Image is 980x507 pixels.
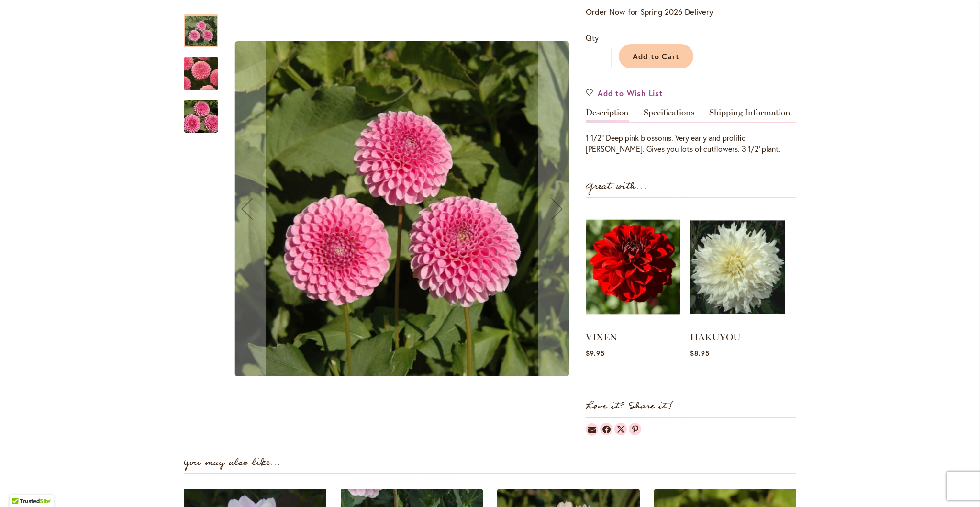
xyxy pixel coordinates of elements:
[586,398,673,414] strong: Love it? Share it!
[633,51,680,61] span: Add to Cart
[690,349,710,358] span: $8.95
[586,179,647,194] strong: Great with...
[586,331,617,343] a: VIXEN
[586,6,796,18] p: Order Now for Spring 2026 Delivery
[168,41,234,107] img: BETTY ANNE
[629,423,641,435] a: Dahlias on Pinterest
[644,108,694,122] a: Specifications
[586,33,599,43] span: Qty
[586,88,663,99] a: Add to Wish List
[598,88,663,99] span: Add to Wish List
[619,44,693,68] button: Add to Cart
[586,108,629,122] a: Description
[709,108,791,122] a: Shipping Information
[614,423,627,435] a: Dahlias on Twitter
[184,5,228,47] div: BETTY ANNE
[228,5,576,413] div: BETTY ANNE
[586,133,796,155] div: 1 1/2" Deep pink blossoms. Very early and prolific [PERSON_NAME]. Gives you lots of cutflowers. 3...
[184,455,281,471] strong: You may also like...
[235,41,569,376] img: BETTY ANNE
[184,47,228,90] div: BETTY ANNE
[600,423,612,435] a: Dahlias on Facebook
[7,473,34,500] iframe: Launch Accessibility Center
[690,208,785,327] img: HAKUYOU
[228,5,620,413] div: Product Images
[228,5,266,413] button: Previous
[690,331,741,343] a: HAKUYOU
[586,108,796,155] div: Detailed Product Info
[167,93,235,139] img: BETTY ANNE
[184,90,218,133] div: BETTY ANNE
[228,5,576,413] div: BETTY ANNEBETTY ANNEBETTY ANNE
[538,5,576,413] button: Next
[586,208,680,327] img: VIXEN
[586,349,605,358] span: $9.95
